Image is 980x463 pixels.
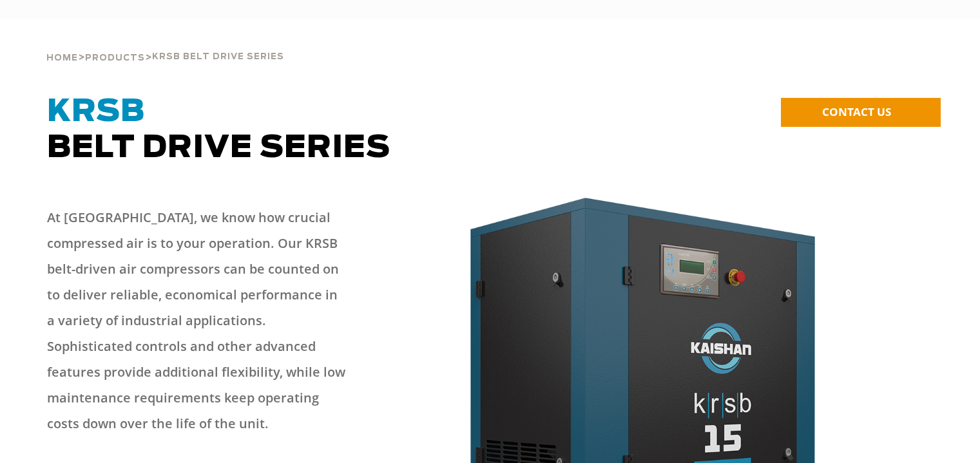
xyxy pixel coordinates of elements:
[152,53,284,61] span: krsb belt drive series
[46,19,284,68] div: > >
[85,52,145,63] a: Products
[46,54,78,62] span: Home
[47,97,390,164] span: Belt Drive Series
[85,54,145,62] span: Products
[822,104,891,119] span: CONTACT US
[46,52,78,63] a: Home
[47,205,349,437] p: At [GEOGRAPHIC_DATA], we know how crucial compressed air is to your operation. Our KRSB belt-driv...
[781,98,941,127] a: CONTACT US
[47,97,145,128] span: KRSB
